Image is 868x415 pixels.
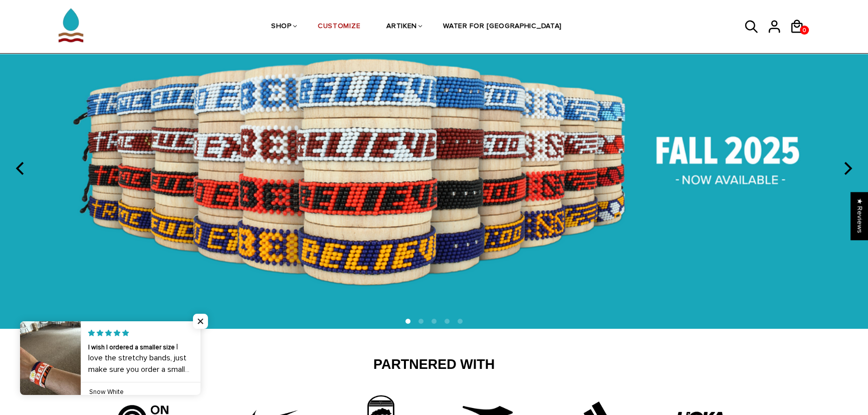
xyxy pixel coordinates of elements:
a: SHOP [271,1,292,54]
div: Click to open Judge.me floating reviews tab [851,192,868,240]
a: 0 [800,26,809,35]
a: WATER FOR [GEOGRAPHIC_DATA] [443,1,562,54]
span: 0 [800,24,809,37]
span: Close popup widget [193,314,208,329]
a: ARTIKEN [386,1,417,54]
a: CUSTOMIZE [318,1,360,54]
button: next [836,158,858,180]
button: previous [10,158,32,180]
h2: Partnered With [121,356,747,373]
